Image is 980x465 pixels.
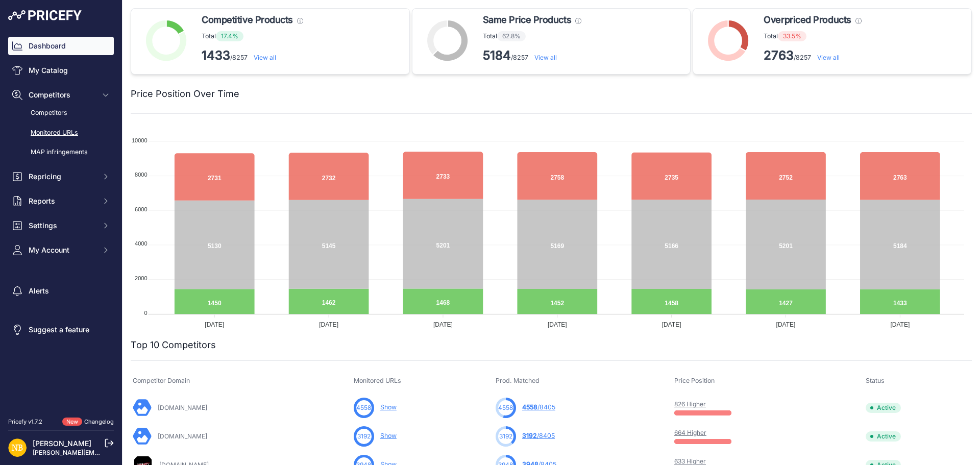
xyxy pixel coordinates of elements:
a: [DOMAIN_NAME] [158,404,207,411]
p: /8257 [483,47,581,64]
tspan: [DATE] [890,321,910,328]
span: 33.5% [778,31,806,41]
span: 4558 [498,403,513,412]
h2: Top 10 Competitors [131,338,216,352]
button: Competitors [8,86,114,104]
tspan: 0 [144,310,147,316]
tspan: 6000 [135,206,147,212]
tspan: 10000 [132,137,148,143]
p: Total [764,31,861,41]
a: Dashboard [8,37,114,55]
a: [PERSON_NAME][EMAIL_ADDRESS][DOMAIN_NAME] [33,449,190,456]
a: 664 Higher [674,429,706,436]
tspan: [DATE] [319,321,338,328]
span: My Account [29,245,95,255]
span: Overpriced Products [764,13,851,27]
strong: 5184 [483,48,511,63]
a: 4558/8405 [522,403,555,411]
img: Pricefy Logo [8,10,82,20]
a: View all [534,54,557,61]
a: Alerts [8,282,114,300]
a: 826 Higher [674,400,706,408]
tspan: [DATE] [205,321,224,328]
a: 3192/8405 [522,432,555,439]
span: Reports [29,196,95,206]
tspan: 2000 [135,275,147,281]
p: Total [483,31,581,41]
tspan: [DATE] [776,321,796,328]
span: 3192 [522,432,537,439]
button: Reports [8,192,114,210]
span: Competitor Domain [133,377,190,384]
span: Active [866,403,901,413]
p: Total [202,31,303,41]
strong: 1433 [202,48,230,63]
span: Price Position [674,377,715,384]
span: 17.4% [216,31,243,41]
span: Monitored URLs [354,377,401,384]
a: Changelog [84,418,114,425]
p: /8257 [202,47,303,64]
span: New [62,418,82,426]
span: Settings [29,221,95,231]
button: My Account [8,241,114,259]
a: My Catalog [8,61,114,80]
a: View all [254,54,276,61]
span: Competitors [29,90,95,100]
a: Show [380,403,397,411]
span: 3192 [499,432,512,441]
a: [DOMAIN_NAME] [158,432,207,440]
span: Repricing [29,172,95,182]
a: Monitored URLs [8,124,114,142]
p: /8257 [764,47,861,64]
nav: Sidebar [8,37,114,405]
tspan: [DATE] [548,321,567,328]
span: Prod. Matched [496,377,540,384]
span: 4558 [522,403,537,411]
span: 3192 [357,432,371,441]
a: Suggest a feature [8,321,114,339]
tspan: [DATE] [662,321,681,328]
span: 62.8% [497,31,526,41]
a: MAP infringements [8,143,114,161]
span: Same Price Products [483,13,571,27]
h2: Price Position Over Time [131,87,239,101]
a: Competitors [8,104,114,122]
span: Competitive Products [202,13,293,27]
a: 633 Higher [674,457,706,465]
span: Active [866,431,901,442]
tspan: 4000 [135,240,147,247]
button: Settings [8,216,114,235]
a: Show [380,432,397,439]
tspan: 8000 [135,172,147,178]
span: 4558 [356,403,371,412]
div: Pricefy v1.7.2 [8,418,42,426]
tspan: [DATE] [433,321,453,328]
strong: 2763 [764,48,794,63]
a: [PERSON_NAME] [33,439,91,448]
a: View all [817,54,840,61]
span: Status [866,377,885,384]
button: Repricing [8,167,114,186]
